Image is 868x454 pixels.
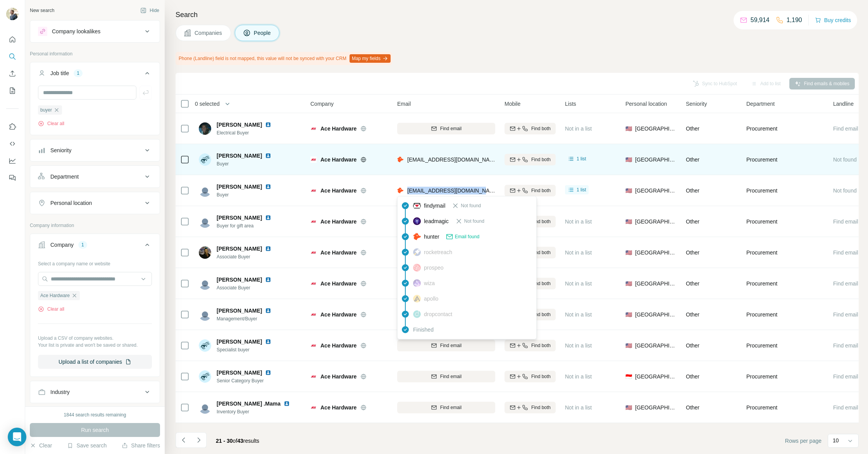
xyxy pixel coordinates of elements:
[6,171,19,185] button: Feedback
[625,404,632,411] span: 🇺🇸
[565,100,576,108] span: Lists
[746,125,777,132] span: Procurement
[413,248,421,256] img: provider rocketreach logo
[424,202,445,210] span: findymail
[265,215,271,221] img: LinkedIn logo
[199,339,211,352] img: Avatar
[217,346,281,353] span: Specialist buyer
[625,100,667,108] span: Personal location
[310,218,317,225] img: Logo of Ace Hardware
[833,156,857,163] span: Not found
[199,184,211,197] img: Avatar
[320,311,356,318] span: Ace Hardware
[50,173,79,181] div: Department
[625,249,632,256] span: 🇺🇸
[531,249,551,256] span: Find both
[199,215,211,228] img: Avatar
[424,264,444,272] span: prospeo
[6,120,19,134] button: Use Surfe on LinkedIn
[625,218,632,225] span: 🇺🇸
[52,28,100,35] div: Company lookalikes
[320,156,356,163] span: Ace Hardware
[635,187,677,194] span: [GEOGRAPHIC_DATA]
[686,156,699,163] span: Other
[746,311,777,318] span: Procurement
[320,249,356,256] span: Ace Hardware
[505,185,556,196] button: Find both
[407,187,499,194] span: [EMAIL_ADDRESS][DOMAIN_NAME]
[50,388,70,396] div: Industry
[461,202,481,209] span: Not found
[413,202,421,210] img: provider findymail logo
[216,438,259,444] span: results
[625,125,632,132] span: 🇺🇸
[320,187,356,194] span: Ace Hardware
[265,308,271,314] img: LinkedIn logo
[195,29,223,37] span: Companies
[815,15,851,26] button: Buy credits
[199,153,211,166] img: Avatar
[320,218,356,225] span: Ace Hardware
[38,355,152,369] button: Upload a list of companies
[635,373,677,380] span: [GEOGRAPHIC_DATA]
[50,241,74,249] div: Company
[310,311,317,318] img: Logo of Ace Hardware
[217,253,281,260] span: Associate Buyer
[216,438,233,444] span: 21 - 30
[6,84,19,98] button: My lists
[50,199,92,207] div: Personal location
[565,373,592,380] span: Not in a list
[424,295,438,303] span: apollo
[746,280,777,287] span: Procurement
[217,315,281,322] span: Management/Buyer
[531,373,551,380] span: Find both
[310,373,317,380] img: Logo of Ace Hardware
[407,156,499,163] span: [EMAIL_ADDRESS][DOMAIN_NAME]
[217,369,262,377] span: [PERSON_NAME]
[78,241,87,248] div: 1
[397,187,403,194] img: provider hunter logo
[440,342,462,349] span: Find email
[233,438,238,444] span: of
[440,373,462,380] span: Find email
[320,280,356,287] span: Ace Hardware
[254,29,272,37] span: People
[217,121,262,129] span: [PERSON_NAME]
[8,428,26,446] div: Open Intercom Messenger
[176,9,859,20] h4: Search
[30,22,160,41] button: Company lookalikes
[265,153,271,159] img: LinkedIn logo
[505,154,556,165] button: Find both
[310,187,317,194] img: Logo of Ace Hardware
[30,236,160,257] button: Company1
[505,402,556,413] button: Find both
[6,137,19,151] button: Use Surfe API
[310,249,317,256] img: Logo of Ace Hardware
[635,342,677,349] span: [GEOGRAPHIC_DATA]
[686,126,699,132] span: Other
[686,249,699,256] span: Other
[30,194,160,212] button: Personal location
[217,129,281,136] span: Electrical Buyer
[440,404,462,411] span: Find email
[565,249,592,256] span: Not in a list
[505,340,556,351] button: Find both
[320,373,356,380] span: Ace Hardware
[635,156,677,163] span: [GEOGRAPHIC_DATA]
[746,342,777,349] span: Procurement
[746,100,775,108] span: Department
[350,54,391,63] button: Map my fields
[397,340,495,351] button: Find email
[67,442,107,449] button: Save search
[413,310,421,318] img: provider dropcontact logo
[746,218,777,225] span: Procurement
[746,187,777,194] span: Procurement
[30,167,160,186] button: Department
[265,339,271,345] img: LinkedIn logo
[38,335,152,342] p: Upload a CSV of company websites.
[30,50,160,57] p: Personal information
[531,156,551,163] span: Find both
[424,233,439,241] span: hunter
[565,280,592,287] span: Not in a list
[625,187,632,194] span: 🇺🇸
